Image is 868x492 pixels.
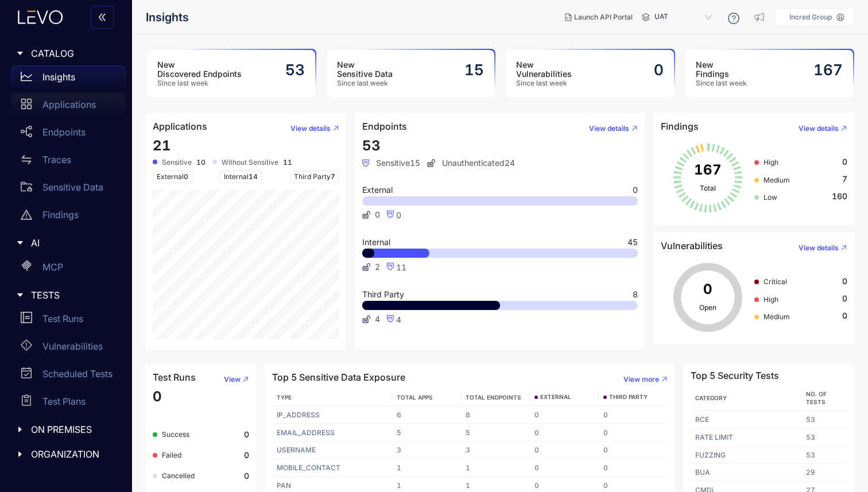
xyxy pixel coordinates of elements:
span: Critical [764,277,787,286]
b: 0 [244,471,249,481]
td: RCE [691,411,801,429]
p: Test Runs [42,313,83,324]
td: 0 [530,424,599,442]
span: 0 [842,277,847,286]
a: Test Runs [11,307,125,335]
h3: New Vulnerabilities [516,60,572,79]
span: 160 [832,192,847,201]
td: 0 [599,441,668,459]
span: Launch API Portal [574,13,633,21]
span: TYPE [277,394,292,401]
span: High [764,158,778,166]
span: Third Party [290,171,339,183]
span: THIRD PARTY [609,394,648,401]
td: 0 [599,424,668,442]
p: Test Plans [42,396,86,406]
button: View details [789,119,847,138]
a: Insights [11,65,125,93]
td: 0 [530,441,599,459]
p: Incred Group [789,13,832,21]
b: 10 [196,158,206,166]
span: warning [21,209,32,220]
span: 8 [633,290,638,299]
td: 0 [599,406,668,424]
button: double-left [91,6,114,29]
td: FUZZING [691,447,801,464]
h2: 15 [464,61,484,79]
span: High [764,295,778,304]
span: Unauthenticated 24 [427,158,515,168]
span: CATALOG [31,48,116,59]
span: View [224,375,241,383]
button: View details [580,119,638,138]
span: 7 [842,175,847,184]
a: Vulnerabilities [11,335,125,362]
a: Applications [11,93,125,121]
td: EMAIL_ADDRESS [272,424,392,442]
span: Since last week [157,79,242,87]
span: View details [290,125,331,133]
p: Insights [42,72,75,82]
span: Category [695,394,727,401]
span: Cancelled [162,471,195,480]
span: 0 [375,210,380,219]
span: TOTAL APPS [397,394,433,401]
td: USERNAME [272,441,392,459]
span: 45 [627,238,638,246]
td: 0 [599,459,668,477]
span: swap [21,154,32,165]
td: 53 [801,447,847,464]
span: 4 [396,315,401,324]
h4: Top 5 Sensitive Data Exposure [272,372,405,382]
td: RATE LIMIT [691,429,801,447]
span: 2 [375,262,380,272]
p: Findings [42,210,79,220]
td: 1 [392,459,461,477]
p: Traces [42,154,71,165]
button: View more [614,370,668,389]
button: View details [281,119,339,138]
h4: Vulnerabilities [661,241,723,251]
b: 11 [283,158,292,166]
div: TESTS [7,283,125,307]
td: BUA [691,464,801,482]
span: View details [799,125,839,133]
a: Findings [11,203,125,231]
span: Without Sensitive [222,158,278,166]
td: 6 [392,406,461,424]
span: Third Party [362,290,404,299]
td: 5 [461,424,530,442]
span: External [362,186,393,194]
p: Vulnerabilities [42,341,103,351]
h3: New Sensitive Data [337,60,393,79]
h3: New Discovered Endpoints [157,60,242,79]
span: 0 [184,172,188,181]
h2: 167 [813,61,843,79]
span: 53 [362,137,381,154]
span: Success [162,430,189,439]
button: Launch API Portal [556,8,642,26]
span: caret-right [16,450,24,458]
span: 7 [331,172,335,181]
span: 0 [396,210,401,220]
span: double-left [98,13,107,23]
b: 0 [244,451,249,460]
span: View more [623,375,659,383]
span: Sensitive [162,158,192,166]
span: Since last week [696,79,747,87]
b: 0 [244,430,249,439]
h4: Endpoints [362,121,407,131]
td: MOBILE_CONTACT [272,459,392,477]
div: AI [7,231,125,255]
td: 0 [530,459,599,477]
span: View details [799,244,839,252]
span: EXTERNAL [540,394,571,401]
a: Traces [11,148,125,176]
span: View details [589,125,629,133]
p: Applications [42,99,96,110]
h4: Findings [661,121,699,131]
td: 53 [801,411,847,429]
td: 3 [461,441,530,459]
span: ON PREMISES [31,424,116,435]
span: caret-right [16,291,24,299]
